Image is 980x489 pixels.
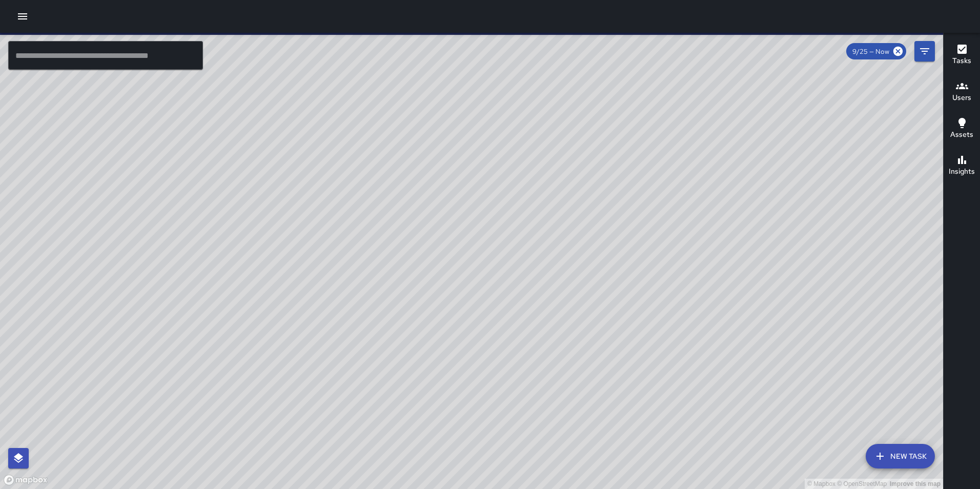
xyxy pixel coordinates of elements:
div: 9/25 — Now [846,43,906,59]
h6: Tasks [952,55,971,67]
button: Users [944,74,980,111]
button: Tasks [944,37,980,74]
span: 9/25 — Now [846,47,895,56]
h6: Insights [949,166,975,177]
button: New Task [866,444,935,468]
h6: Users [952,92,971,104]
button: Filters [914,41,935,62]
button: Assets [944,111,980,148]
button: Insights [944,148,980,185]
h6: Assets [950,129,973,140]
